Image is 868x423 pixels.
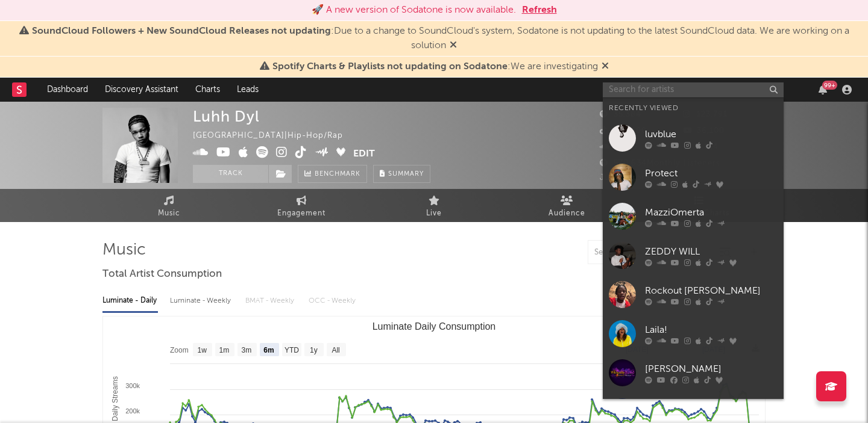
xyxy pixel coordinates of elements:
[603,353,784,392] a: [PERSON_NAME]
[600,159,720,167] span: 570,634 Monthly Listeners
[822,81,837,90] div: 99 +
[645,283,778,298] div: Rockout [PERSON_NAME]
[603,119,784,158] a: luvblue
[242,346,252,354] text: 3m
[285,346,299,354] text: YTD
[193,108,260,125] div: Luhh Dyl
[96,78,187,102] a: Discovery Assistant
[609,101,778,116] div: Recently Viewed
[298,165,367,183] a: Benchmark
[603,314,784,353] a: Laila!
[603,158,784,197] a: Protect
[603,82,784,97] input: Search for artists
[645,362,778,376] div: [PERSON_NAME]
[603,197,784,236] a: MazziOmerta
[353,146,375,161] button: Edit
[125,382,140,389] text: 300k
[228,78,267,102] a: Leads
[312,3,516,17] div: 🚀 A new version of Sodatone is now available.
[193,165,268,183] button: Track
[600,127,647,135] span: 204,100
[277,206,325,221] span: Engagement
[102,189,235,222] a: Music
[315,167,360,182] span: Benchmark
[170,346,189,354] text: Zoom
[263,346,274,354] text: 6m
[645,323,778,337] div: Laila!
[588,248,715,258] input: Search by song name or URL
[332,346,339,354] text: All
[603,236,784,275] a: ZEDDY WILL
[219,346,230,354] text: 1m
[600,143,638,151] span: 8,666
[102,267,222,282] span: Total Artist Consumption
[368,189,500,222] a: Live
[645,205,778,220] div: MazziOmerta
[272,62,598,72] span: : We are investigating
[102,291,158,311] div: Luminate - Daily
[500,189,633,222] a: Audience
[272,62,508,72] span: Spotify Charts & Playlists not updating on Sodatone
[32,26,331,36] span: SoundCloud Followers + New SoundCloud Releases not updating
[549,206,585,221] span: Audience
[450,41,457,51] span: Dismiss
[602,62,609,72] span: Dismiss
[373,321,496,332] text: Luminate Daily Consumption
[198,346,207,354] text: 1w
[39,78,96,102] a: Dashboard
[645,244,778,259] div: ZEDDY WILL
[426,206,442,221] span: Live
[158,206,180,221] span: Music
[235,189,368,222] a: Engagement
[645,166,778,181] div: Protect
[600,111,641,119] span: 35,384
[819,85,827,94] button: 99+
[193,129,357,143] div: [GEOGRAPHIC_DATA] | Hip-Hop/Rap
[125,407,140,415] text: 200k
[600,174,670,182] span: Jump Score: 83.5
[187,78,228,102] a: Charts
[32,26,849,51] span: : Due to a change to SoundCloud's system, Sodatone is not updating to the latest SoundCloud data....
[373,165,430,183] button: Summary
[170,291,233,311] div: Luminate - Weekly
[603,275,784,314] a: Rockout [PERSON_NAME]
[522,3,557,17] button: Refresh
[310,346,318,354] text: 1y
[388,171,424,178] span: Summary
[645,127,778,141] div: luvblue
